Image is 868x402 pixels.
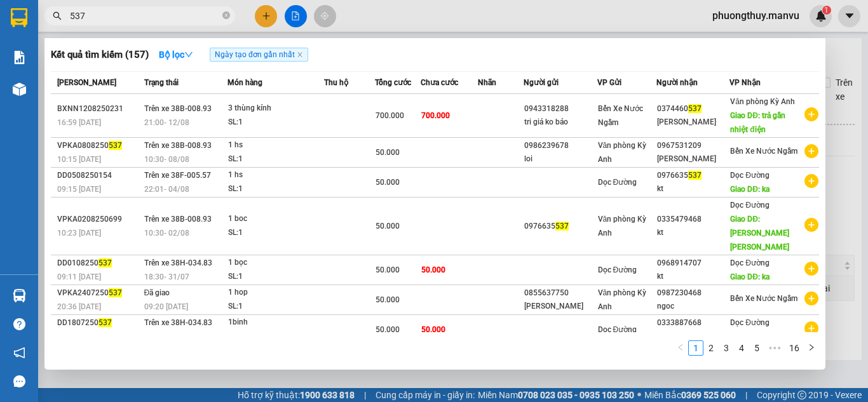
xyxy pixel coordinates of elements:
div: SL: 1 [228,116,323,130]
div: BXNN1208250231 [57,102,140,116]
span: Dọc Đường [598,265,637,274]
span: left [677,344,684,351]
span: Người gửi [524,78,559,87]
div: 1 bọc [228,256,323,270]
span: 537 [98,318,112,327]
span: Bến Xe Nước Ngầm [730,147,797,156]
li: 1 [688,340,703,356]
span: close-circle [222,11,230,19]
div: VPKA0808250 [57,139,140,152]
div: [PERSON_NAME] [524,300,597,313]
span: Tổng cước [375,78,411,87]
input: Tìm tên, số ĐT hoặc mã đơn [70,9,220,23]
button: Bộ lọcdown [149,44,203,65]
div: tri giá ko báo [524,116,597,129]
span: plus-circle [804,291,818,305]
span: plus-circle [804,218,818,232]
span: close [297,51,303,58]
div: 0374460 [657,102,729,116]
div: DD0108250 [57,257,140,270]
span: Dọc Đường [730,318,770,327]
a: 3 [719,341,733,355]
div: SL: 1 [228,270,323,284]
span: plus-circle [804,174,818,188]
span: Giao DĐ: ka [730,332,770,341]
span: 21:00 - 12/08 [144,118,189,127]
span: 537 [555,222,569,231]
span: Dọc Đường [598,178,637,187]
div: 0968914707 [657,257,729,270]
span: Văn phòng Kỳ Anh [598,141,647,164]
button: left [673,340,688,356]
span: question-circle [13,318,25,330]
span: Món hàng [227,78,262,87]
span: 700.000 [376,111,404,120]
div: DD0508250154 [57,169,140,182]
button: right [804,340,819,356]
div: 1binh [228,316,323,330]
span: 50.000 [376,148,400,157]
a: 2 [704,341,718,355]
span: Trên xe 38B-008.93 [144,104,212,113]
span: Giao DĐ: ka [730,185,770,194]
span: 20:36 [DATE] [57,302,101,311]
span: Nhãn [478,78,496,87]
span: Trên xe 38F-005.57 [144,171,211,180]
div: 0333887668 [657,316,729,330]
span: Giao DĐ: [PERSON_NAME] [PERSON_NAME] [730,215,789,251]
span: 537 [688,104,702,113]
span: plus-circle [804,107,818,121]
span: search [53,11,62,20]
span: Giao DĐ: trả gần nhiệt điện [730,111,785,134]
span: 537 [98,258,112,267]
span: 08:26 [DATE] [57,332,101,341]
strong: Bộ lọc [159,50,193,60]
a: 16 [785,341,803,355]
span: 537 [688,171,702,180]
a: 4 [735,341,749,355]
span: Ngày tạo đơn gần nhất [210,48,308,62]
span: down [184,50,193,59]
div: VPKA2407250 [57,286,140,300]
div: loi [524,152,597,166]
span: Thu hộ [324,78,348,87]
div: 0976635 [524,220,597,233]
div: 0967531209 [657,139,729,152]
h3: Kết quả tìm kiếm ( 157 ) [51,48,149,62]
span: ••• [764,340,785,356]
span: 700.000 [421,111,450,120]
div: 0335479468 [657,213,729,226]
span: Văn phòng Kỳ Anh [598,215,647,238]
span: VP Nhận [729,78,761,87]
span: 18:30 - 31/07 [144,272,189,281]
span: plus-circle [804,144,818,158]
span: Dọc Đường [730,258,770,267]
div: 1 hs [228,168,323,182]
img: warehouse-icon [13,83,26,96]
span: Trên xe 38H-034.83 [144,318,212,327]
span: 50.000 [376,295,400,304]
span: 50.000 [376,265,400,274]
span: Trên xe 38B-008.93 [144,215,212,224]
div: 3 thùng kính [228,102,323,116]
li: 16 [785,340,804,356]
span: 50.000 [421,265,445,274]
span: Giao DĐ: ka [730,272,770,281]
span: Bến Xe Nước Ngầm [598,104,643,127]
img: logo-vxr [11,8,27,27]
span: message [13,375,25,387]
div: [PERSON_NAME] [657,116,729,129]
span: 09:11 [DATE] [57,272,101,281]
li: 5 [749,340,764,356]
span: Dọc Đường [598,325,637,334]
div: 0943318288 [524,102,597,116]
span: Đã giao [144,288,170,297]
span: VP Gửi [597,78,621,87]
div: kt [657,270,729,283]
span: 50.000 [376,325,400,334]
span: close-circle [222,10,230,22]
a: 5 [750,341,764,355]
span: Văn phòng Kỳ Anh [730,97,795,106]
span: 09:20 [DATE] [144,302,188,311]
span: Bến Xe Nước Ngầm [730,294,797,303]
